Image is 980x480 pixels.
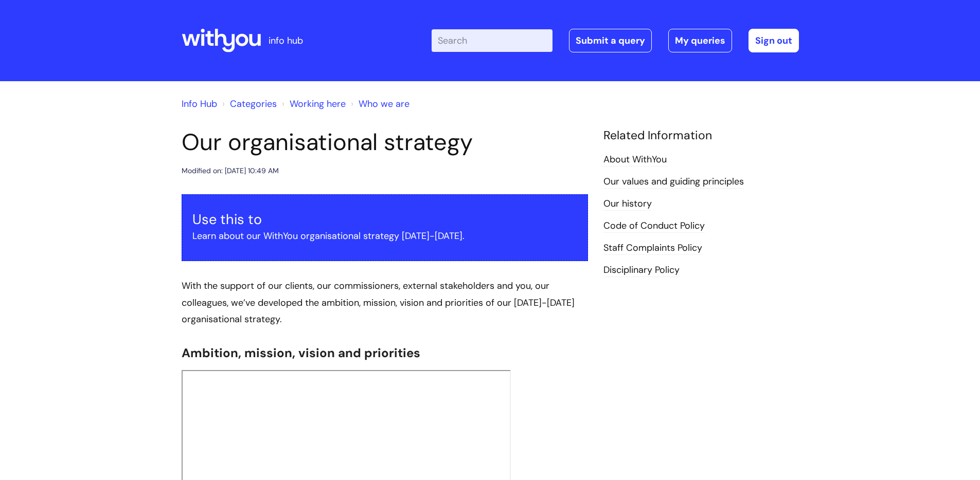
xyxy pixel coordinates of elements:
[603,128,799,143] h4: Related Information
[182,345,420,361] span: Ambition, mission, vision and priorities
[603,175,744,189] a: Our values and guiding principles
[432,29,553,52] input: Search
[603,264,680,277] a: Disciplinary Policy
[749,29,799,52] a: Sign out
[192,211,577,228] h3: Use this to
[269,32,303,49] p: info hub
[603,153,667,167] a: About WithYou
[348,96,409,112] li: Who we are
[182,278,588,327] p: With the support of our clients, our commissioners, external stakeholders and you, our colleagues...
[603,197,652,211] a: Our history
[182,164,279,177] div: Modified on: [DATE] 10:49 AM
[668,29,732,52] a: My queries
[182,98,217,110] a: Info Hub
[603,219,705,233] a: Code of Conduct Policy
[220,96,277,112] li: Solution home
[603,242,702,255] a: Staff Complaints Policy
[569,29,652,52] a: Submit a query
[290,98,346,110] a: Working here
[279,96,346,112] li: Working here
[359,98,409,110] a: Who we are
[230,98,277,110] a: Categories
[192,228,577,244] p: Learn about our WithYou organisational strategy [DATE]-[DATE].
[432,29,799,52] div: | -
[182,128,588,156] h1: Our organisational strategy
